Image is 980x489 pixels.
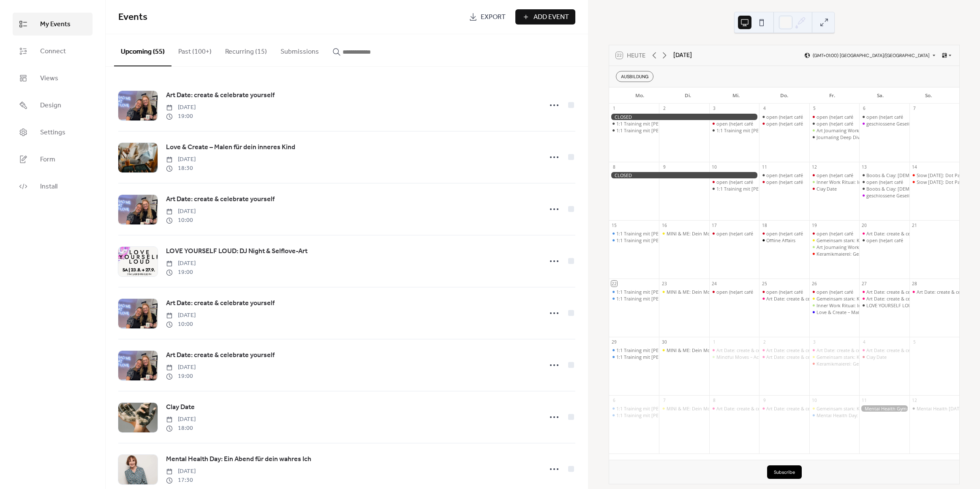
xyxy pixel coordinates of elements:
div: open (he)art café [859,114,909,120]
button: Upcoming (55) [114,34,171,66]
div: open (he)art café [817,114,853,120]
span: [DATE] [166,415,196,424]
div: open (he)art café [716,179,753,185]
div: 1:1 Training mit Caterina [709,127,759,134]
a: Art Date: create & celebrate yourself [166,90,275,101]
div: open (he)art café [817,172,853,178]
div: 1:1 Training mit Caterina (digital oder 5020 Salzburg) [609,237,659,243]
div: 11 [762,164,768,170]
span: 18:00 [166,424,196,433]
span: 19:00 [166,268,196,277]
div: 28 [912,281,917,287]
div: LOVE YOURSELF LOUD: DJ Night & Selflove-Art [859,302,909,309]
div: Art Date: create & celebrate yourself [766,405,844,412]
div: 1:1 Training mit Caterina (digital oder 5020 Salzburg) [609,354,659,360]
div: 15 [611,222,617,228]
span: Art Date: create & celebrate yourself [166,298,275,309]
div: Art Date: create & celebrate yourself [759,405,809,412]
div: Art Date: create & celebrate yourself [859,289,909,295]
span: 19:00 [166,112,196,121]
div: 1:1 Training mit Caterina (digital oder 5020 Salzburg) [609,289,659,295]
div: Clay Date [866,354,887,360]
div: MINI & ME: Dein Moment mit Baby [659,289,709,295]
div: Art Date: create & celebrate yourself [909,289,959,295]
div: 16 [661,222,667,228]
div: Art Date: create & celebrate yourself [709,405,759,412]
div: open (he)art café [759,120,809,127]
a: Views [13,67,93,90]
div: 13 [862,164,868,170]
div: 27 [862,281,868,287]
div: open (he)art café [766,179,803,185]
div: Mindful Moves – Achtsame Körperübungen für mehr Balance [716,354,849,360]
div: 1:1 Training mit [PERSON_NAME] (digital oder 5020 [GEOGRAPHIC_DATA]) [616,230,776,237]
div: 4 [762,106,768,112]
div: MINI & ME: Dein Moment mit Baby [659,405,709,412]
span: Events [118,8,147,27]
div: 26 [811,281,817,287]
a: Settings [13,121,93,144]
div: Gemeinsam stark: Kreativzeit für Kind & Eltern [817,237,917,243]
div: 2 [762,339,768,345]
div: 11 [862,397,868,403]
div: Art Date: create & celebrate yourself [766,354,844,360]
div: 1:1 Training mit [PERSON_NAME] (digital oder 5020 [GEOGRAPHIC_DATA]) [616,347,776,353]
span: [DATE] [166,467,196,476]
div: open (he)art café [759,172,809,178]
div: 8 [611,164,617,170]
div: open (he)art café [716,289,753,295]
span: 10:00 [166,216,196,225]
div: Art Date: create & celebrate yourself [766,347,844,353]
div: 3 [811,339,817,345]
a: My Events [13,13,93,36]
span: [DATE] [166,259,196,268]
div: 3 [711,106,717,112]
div: open (he)art café [759,289,809,295]
a: Connect [13,40,93,63]
div: Gemeinsam stark: Kreativzeit für Kind & Eltern [817,405,917,412]
a: Mental Health Day: Ein Abend für dein wahres Ich [166,454,311,465]
div: 30 [661,339,667,345]
div: Keramikmalerei: Gestalte deinen Selbstliebe-Anker [809,361,859,367]
div: Art Journaling Workshop [817,244,870,250]
div: Art Date: create & celebrate yourself [859,347,909,353]
div: Clay Date [817,186,837,192]
a: Art Date: create & celebrate yourself [166,298,275,309]
div: 1 [711,339,717,345]
div: 1:1 Training mit [PERSON_NAME] (digital oder 5020 [GEOGRAPHIC_DATA]) [616,289,776,295]
div: Offline Affairs [766,237,795,243]
div: 6 [611,397,617,403]
div: Gemeinsam stark: Kreativzeit für Kind & Eltern [817,354,917,360]
span: 19:00 [166,372,196,381]
div: Art Date: create & celebrate yourself [859,230,909,237]
div: LOVE YOURSELF LOUD: DJ Night & Selflove-Art [866,302,965,309]
div: open (he)art café [809,289,859,295]
span: LOVE YOURSELF LOUD: DJ Night & Selflove-Art [166,246,308,257]
div: Inner Work Ritual: Innere Stimmen sichtbar machen [817,179,929,185]
div: Art Date: create & celebrate yourself [716,347,794,353]
a: Design [13,94,93,117]
span: Export [481,12,506,22]
div: open (he)art café [759,230,809,237]
span: [DATE] [166,155,196,164]
div: Offline Affairs [759,237,809,243]
button: Add Event [515,9,575,25]
div: 1:1 Training mit [PERSON_NAME] [616,127,688,134]
div: Di. [664,87,712,104]
div: Inner Work Ritual: Innere Stimmen sichtbar machen [809,302,859,309]
div: Mo. [616,87,664,104]
div: 1:1 Training mit Caterina [709,186,759,192]
div: 8 [711,397,717,403]
span: 17:30 [166,476,196,485]
span: Art Date: create & celebrate yourself [166,350,275,361]
div: 6 [862,106,868,112]
div: Art Date: create & celebrate yourself [809,347,859,353]
div: 24 [711,281,717,287]
span: Add Event [534,12,569,22]
div: Gemeinsam stark: Kreativzeit für Kind & Eltern [809,295,859,302]
div: Art Date: create & celebrate yourself [709,347,759,353]
div: 7 [661,397,667,403]
div: 18 [762,222,768,228]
